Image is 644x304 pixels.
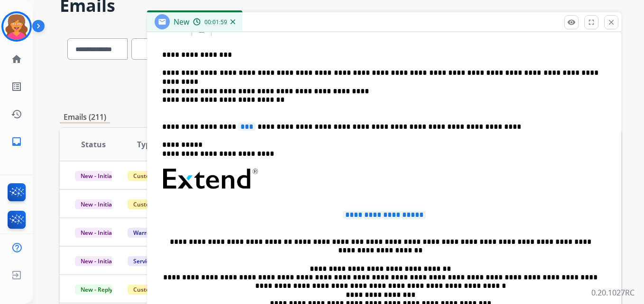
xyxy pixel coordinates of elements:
span: New - Initial [75,199,119,209]
span: 00:01:59 [204,18,227,26]
mat-icon: remove_red_eye [567,18,576,27]
span: New - Initial [75,256,119,266]
span: Customer Support [128,285,189,295]
span: Customer Support [128,171,189,181]
mat-icon: history [11,108,22,120]
p: Emails (211) [60,111,110,123]
span: Type [137,139,155,150]
mat-icon: home [11,54,22,65]
span: New - Reply [75,285,118,295]
p: 0.20.1027RC [591,287,635,298]
img: avatar [3,13,30,40]
span: Warranty Ops [128,228,176,238]
mat-icon: list_alt [11,81,22,92]
mat-icon: fullscreen [587,18,596,27]
span: Customer Support [128,199,189,209]
span: New [174,17,189,27]
span: Status [81,139,106,150]
span: New - Initial [75,171,119,181]
mat-icon: inbox [11,136,22,147]
span: Service Support [128,256,182,266]
span: New - Initial [75,228,119,238]
mat-icon: close [607,18,616,27]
